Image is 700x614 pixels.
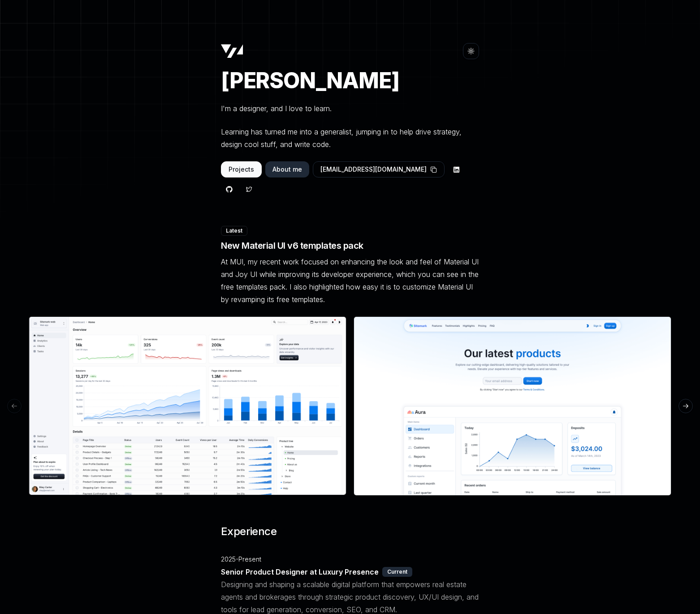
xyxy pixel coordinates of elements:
div: Latest [221,226,247,236]
div: Current [382,567,412,577]
p: I'm a designer, and I love to learn. [221,102,479,115]
button: About me [265,161,309,177]
p: Senior Product Designer at Luxury Presence [221,566,379,578]
p: 2025-Present [221,553,479,566]
p: Learning has turned me into a generalist, jumping in to help drive strategy, design cool stuff, a... [221,125,479,151]
h3: Experience [221,524,479,539]
p: At MUI, my recent work focused on enhancing the look and feel of Material UI and Joy UI while imp... [221,255,479,306]
button: [EMAIL_ADDRESS][DOMAIN_NAME] [313,161,445,177]
h4: New Material UI v6 templates pack [221,239,479,252]
h1: [PERSON_NAME] [221,70,479,91]
button: Projects [221,161,262,177]
img: Dashboard [29,316,346,495]
img: Landing Page [354,316,671,496]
